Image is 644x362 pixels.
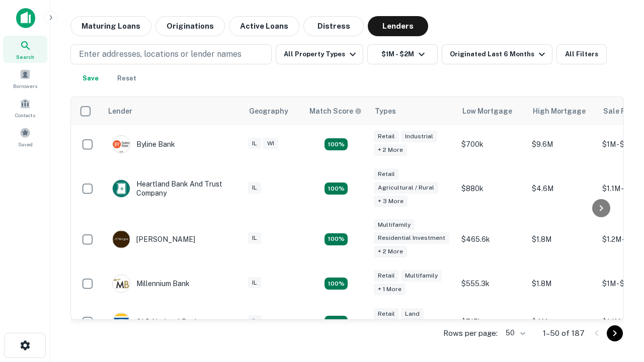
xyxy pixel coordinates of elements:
span: Search [16,53,34,61]
button: Save your search to get updates of matches that match your search criteria. [74,68,107,88]
div: High Mortgage [533,105,586,117]
div: IL [248,182,261,194]
div: Byline Bank [112,135,175,153]
img: picture [113,313,130,330]
button: Originations [155,16,225,36]
td: $9.6M [527,125,597,163]
td: $465.6k [456,214,527,265]
img: picture [113,231,130,248]
img: picture [113,136,130,153]
div: WI [263,138,278,149]
div: Heartland Bank And Trust Company [112,179,233,198]
td: $880k [456,163,527,214]
div: Retail [374,308,399,320]
div: Agricultural / Rural [374,182,438,194]
div: Matching Properties: 20, hasApolloMatch: undefined [325,138,348,150]
div: Matching Properties: 17, hasApolloMatch: undefined [325,183,348,195]
div: Retail [374,270,399,282]
th: Geography [243,97,303,125]
button: Lenders [368,16,428,36]
th: High Mortgage [527,97,597,125]
div: Retail [374,131,399,142]
button: Active Loans [229,16,299,36]
td: $4M [527,303,597,341]
div: Residential Investment [374,232,449,244]
iframe: Chat Widget [594,249,644,298]
div: IL [248,232,261,244]
button: All Filters [556,44,607,64]
img: picture [113,275,130,292]
a: Saved [3,123,47,150]
a: Search [3,36,47,63]
button: Maturing Loans [70,16,151,36]
a: Contacts [3,94,47,121]
button: Originated Last 6 Months [442,44,552,64]
div: OLD National Bank [112,313,199,331]
span: Contacts [15,111,35,119]
div: Originated Last 6 Months [450,48,548,60]
p: Enter addresses, locations or lender names [79,48,242,60]
div: IL [248,277,261,289]
div: Matching Properties: 16, hasApolloMatch: undefined [325,278,348,290]
td: $4.6M [527,163,597,214]
td: $700k [456,125,527,163]
th: Capitalize uses an advanced AI algorithm to match your search with the best lender. The match sco... [303,97,369,125]
td: $1.8M [527,264,597,303]
div: Retail [374,168,399,180]
div: Multifamily [401,270,442,282]
div: + 3 more [374,196,408,207]
div: Geography [249,105,288,117]
span: Saved [18,140,33,148]
div: Land [401,308,424,320]
div: + 2 more [374,144,407,156]
img: picture [113,180,130,197]
button: $1M - $2M [367,44,438,64]
td: $1.8M [527,214,597,265]
p: 1–50 of 187 [543,327,585,339]
div: Capitalize uses an advanced AI algorithm to match your search with the best lender. The match sco... [309,106,362,117]
div: IL [248,138,261,149]
button: Reset [111,68,143,88]
div: Industrial [401,131,437,142]
div: Matching Properties: 27, hasApolloMatch: undefined [325,233,348,245]
h6: Match Score [309,106,360,117]
td: $555.3k [456,264,527,303]
div: [PERSON_NAME] [112,230,195,248]
div: Matching Properties: 18, hasApolloMatch: undefined [325,316,348,328]
button: Go to next page [607,325,623,341]
td: $715k [456,303,527,341]
img: capitalize-icon.png [16,8,35,28]
p: Rows per page: [443,327,498,339]
div: + 2 more [374,246,407,257]
div: Lender [108,105,132,117]
div: Multifamily [374,219,415,231]
div: IL [248,315,261,327]
button: All Property Types [276,44,363,64]
th: Types [369,97,456,125]
button: Enter addresses, locations or lender names [70,44,272,64]
div: Millennium Bank [112,275,190,293]
div: Types [375,105,396,117]
th: Lender [102,97,243,125]
div: + 1 more [374,284,406,295]
div: 50 [502,326,527,340]
a: Borrowers [3,65,47,92]
span: Borrowers [13,82,37,90]
button: Distress [303,16,364,36]
div: Low Mortgage [462,105,512,117]
th: Low Mortgage [456,97,527,125]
